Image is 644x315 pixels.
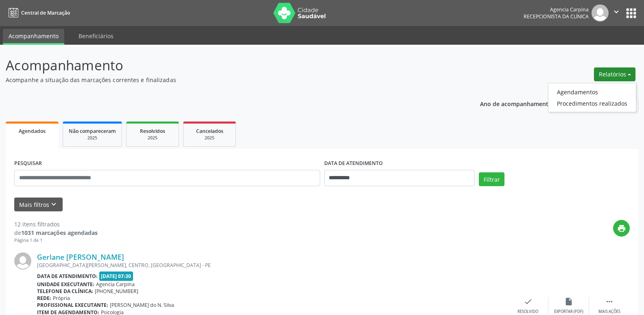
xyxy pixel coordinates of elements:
[613,220,630,237] button: print
[19,128,46,135] span: Agendados
[37,281,94,288] b: Unidade executante:
[37,262,508,269] div: [GEOGRAPHIC_DATA][PERSON_NAME], CENTRO, [GEOGRAPHIC_DATA] - PE
[592,4,609,22] img: img
[196,128,223,135] span: Cancelados
[69,128,116,135] span: Não compareceram
[524,13,589,20] span: Recepcionista da clínica
[479,172,504,186] button: Filtrar
[524,297,533,306] i: check
[14,228,98,237] div: de
[14,198,63,212] button: Mais filtroskeyboard_arrow_down
[110,302,174,308] span: [PERSON_NAME] do N. Silva
[96,281,135,288] span: Agencia Carpina
[14,237,98,244] div: Página 1 de 1
[548,83,636,112] ul: Relatórios
[6,55,449,76] p: Acompanhamento
[21,9,70,16] span: Central de Marcação
[6,6,70,20] a: Central de Marcação
[598,309,620,315] div: Mais ações
[95,288,138,295] span: [PHONE_NUMBER]
[554,309,583,315] div: Exportar (PDF)
[524,6,589,13] div: Agencia Carpina
[617,224,626,233] i: print
[37,288,93,295] b: Telefone da clínica:
[517,309,538,315] div: Resolvido
[14,252,31,269] img: img
[6,76,449,84] p: Acompanhe a situação das marcações correntes e finalizadas
[564,297,573,306] i: insert_drive_file
[73,29,119,43] a: Beneficiários
[612,7,621,16] i: 
[548,86,636,98] a: Agendamentos
[37,302,108,308] b: Profissional executante:
[132,135,173,141] div: 2025
[37,252,124,261] a: Gerlane [PERSON_NAME]
[37,295,51,302] b: Rede:
[3,29,64,45] a: Acompanhamento
[37,273,98,280] b: Data de atendimento:
[480,98,552,109] p: Ano de acompanhamento
[548,98,636,109] a: Procedimentos realizados
[609,4,624,22] button: 
[624,6,638,20] button: apps
[324,157,383,170] label: DATA DE ATENDIMENTO
[99,272,133,281] span: [DATE] 07:30
[21,229,98,237] strong: 1031 marcações agendadas
[140,128,165,135] span: Resolvidos
[594,67,635,81] button: Relatórios
[69,135,116,141] div: 2025
[605,297,614,306] i: 
[53,295,70,302] span: Própria
[14,157,42,170] label: PESQUISAR
[49,200,58,209] i: keyboard_arrow_down
[189,135,230,141] div: 2025
[14,220,98,228] div: 12 itens filtrados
